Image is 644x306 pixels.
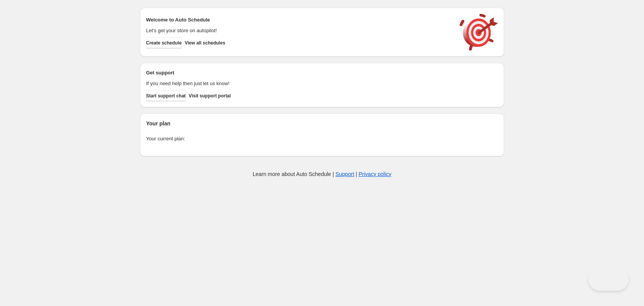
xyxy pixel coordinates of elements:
[335,171,354,177] a: Support
[359,171,392,177] a: Privacy policy
[146,120,498,127] h2: Your plan
[146,80,452,87] p: If you need help then just let us know!
[146,38,182,48] button: Create schedule
[189,93,231,99] span: Visit support portal
[146,69,452,77] h2: Get support
[146,27,452,35] p: Let's get your store on autopilot!
[146,135,498,143] p: Your current plan:
[146,93,186,99] span: Start support chat
[588,268,629,291] iframe: Toggle Customer Support
[185,40,225,46] span: View all schedules
[253,170,391,178] p: Learn more about Auto Schedule | |
[146,90,186,101] a: Start support chat
[185,38,225,48] button: View all schedules
[146,16,452,24] h2: Welcome to Auto Schedule
[189,90,231,101] a: Visit support portal
[146,40,182,46] span: Create schedule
